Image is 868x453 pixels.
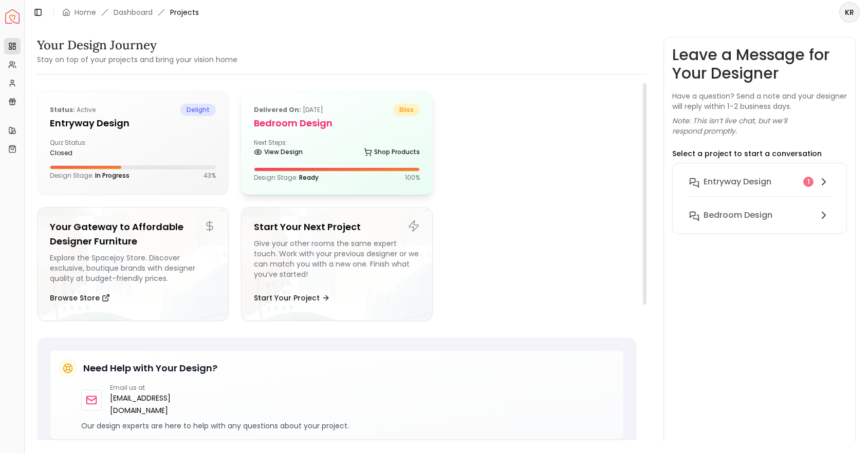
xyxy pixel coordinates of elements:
[704,209,772,221] h6: Bedroom Design
[803,177,814,187] div: 1
[672,46,847,83] h3: Leave a Message for Your Designer
[37,207,229,321] a: Your Gateway to Affordable Designer FurnitureExplore the Spacejoy Store. Discover exclusive, bout...
[110,392,202,417] a: [EMAIL_ADDRESS][DOMAIN_NAME]
[254,105,301,114] b: Delivered on:
[50,139,128,157] div: Quiz Status:
[180,104,216,116] span: delight
[50,288,110,308] button: Browse Store
[254,116,420,130] h5: Bedroom Design
[681,205,838,225] button: Bedroom Design
[840,3,859,22] span: KR
[254,220,420,234] h5: Start Your Next Project
[81,421,615,431] p: Our design experts are here to help with any questions about your project.
[50,116,216,130] h5: entryway design
[672,91,847,111] p: Have a question? Send a note and your designer will reply within 1–2 business days.
[62,7,199,17] nav: breadcrumb
[5,9,20,24] img: Spacejoy Logo
[50,104,96,116] p: active
[254,174,319,182] p: Design Stage:
[393,104,420,116] span: bliss
[299,173,319,182] span: Ready
[839,2,860,23] button: KR
[75,7,96,17] a: Home
[83,361,217,375] h5: Need Help with Your Design?
[50,220,216,249] h5: Your Gateway to Affordable Designer Furniture
[37,37,237,53] h3: Your Design Journey
[681,172,838,205] button: entryway design1
[50,253,216,284] div: Explore the Spacejoy Store. Discover exclusive, boutique brands with designer quality at budget-f...
[170,7,199,17] span: Projects
[405,174,420,182] p: 100 %
[5,9,20,24] a: Spacejoy
[110,384,202,392] p: Email us at
[50,105,75,114] b: Status:
[204,172,216,180] p: 43 %
[241,207,433,321] a: Start Your Next ProjectGive your other rooms the same expert touch. Work with your previous desig...
[672,148,822,159] p: Select a project to start a conversation
[114,7,153,17] a: Dashboard
[37,54,237,65] small: Stay on top of your projects and bring your vision home
[254,104,323,116] p: [DATE]
[254,145,303,159] a: View Design
[50,149,128,157] div: closed
[672,116,847,136] p: Note: This isn’t live chat, but we’ll respond promptly.
[704,176,771,188] h6: entryway design
[50,172,130,180] p: Design Stage:
[364,145,420,159] a: Shop Products
[254,238,420,284] div: Give your other rooms the same expert touch. Work with your previous designer or we can match you...
[254,139,420,159] div: Next Steps:
[254,288,330,308] button: Start Your Project
[95,171,130,180] span: In Progress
